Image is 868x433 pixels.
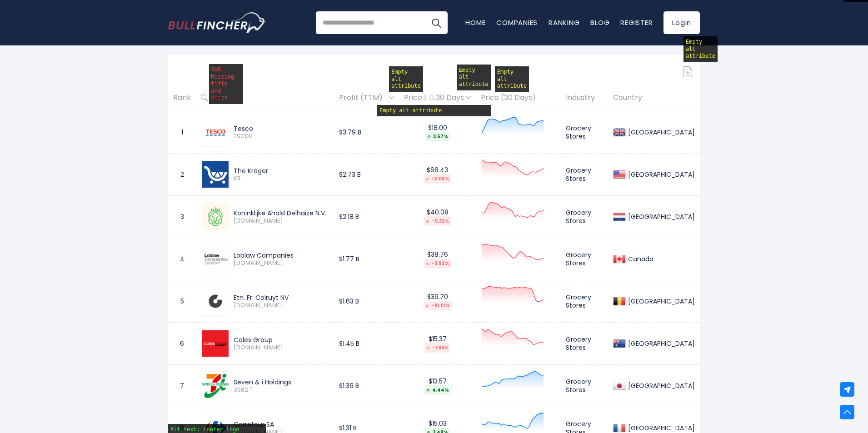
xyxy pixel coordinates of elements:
div: -2.08% [424,174,451,184]
div: $13.57 [404,377,471,395]
div: -3.92% [424,259,451,268]
img: TSCDY.png [202,119,229,145]
span: TSCDY [234,133,329,140]
th: Industry [561,85,608,111]
td: 4 [168,238,196,280]
td: Grocery Stores [561,154,608,196]
a: Go to homepage [168,12,266,33]
td: 6 [168,323,196,365]
div: [GEOGRAPHIC_DATA] [626,424,695,432]
img: 3382.T.png [202,374,229,398]
td: Grocery Stores [561,238,608,280]
td: $3.79 B [334,111,399,154]
img: COLR.BR.png [202,288,229,314]
span: KR [234,175,329,183]
button: Search [425,11,448,34]
img: COL.AX.png [202,330,229,357]
div: -0.32% [424,216,451,226]
th: Price (30 Days) [476,85,561,111]
th: Country [608,85,700,111]
div: Koninklijke Ahold Delhaize N.V. [234,209,329,217]
td: Grocery Stores [561,280,608,323]
td: 3 [168,196,196,238]
span: Profit (TTM) [339,91,387,105]
div: The Kroger [234,167,329,175]
div: -10.01% [424,301,452,310]
div: $18.00 [404,124,471,141]
a: Companies [496,18,538,27]
div: 3.57% [425,132,450,141]
div: Price | 30 Days [404,93,471,103]
td: $2.73 B [334,154,399,196]
td: Grocery Stores [561,111,608,154]
td: $1.45 B [334,323,399,365]
td: 5 [168,280,196,323]
td: Grocery Stores [561,196,608,238]
td: $1.77 B [334,238,399,280]
td: 2 [168,154,196,196]
td: 7 [168,365,196,407]
td: $2.18 B [334,196,399,238]
div: $40.08 [404,208,471,226]
a: Home [465,18,485,27]
div: [GEOGRAPHIC_DATA] [626,128,695,136]
div: [GEOGRAPHIC_DATA] [626,382,695,390]
div: [GEOGRAPHIC_DATA] [626,170,695,179]
td: 1 [168,111,196,154]
div: [GEOGRAPHIC_DATA] [626,213,695,221]
div: 4.44% [424,385,451,395]
div: Coles Group [234,336,329,344]
div: $15.37 [404,335,471,353]
div: Carrefour SA [234,420,329,428]
a: Register [620,18,653,27]
img: AD.AS.png [202,204,229,230]
td: Grocery Stores [561,323,608,365]
img: KR.png [202,161,229,188]
span: [DOMAIN_NAME] [234,259,329,267]
a: Blog [590,18,609,27]
div: Tesco [234,124,329,133]
a: Login [663,11,700,34]
th: Rank [168,85,196,111]
span: [DOMAIN_NAME] [234,217,329,225]
div: $66.43 [404,166,471,184]
td: $1.36 B [334,365,399,407]
a: Ranking [549,18,579,27]
div: Canada [626,255,653,263]
div: [GEOGRAPHIC_DATA] [626,297,695,305]
div: -1.93% [424,343,450,353]
img: Bullfincher logo [168,12,266,33]
div: Etn. Fr. Colruyt NV [234,294,329,302]
td: $1.63 B [334,280,399,323]
div: [GEOGRAPHIC_DATA] [626,339,695,348]
span: [DOMAIN_NAME] [234,302,329,309]
td: Grocery Stores [561,365,608,407]
span: [DOMAIN_NAME] [234,344,329,352]
div: $39.70 [404,293,471,310]
div: Seven & i Holdings [234,378,329,386]
div: $38.76 [404,250,471,268]
img: L.TO.png [202,246,229,272]
span: 3382.T [234,386,329,394]
div: Loblaw Companies [234,251,329,259]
